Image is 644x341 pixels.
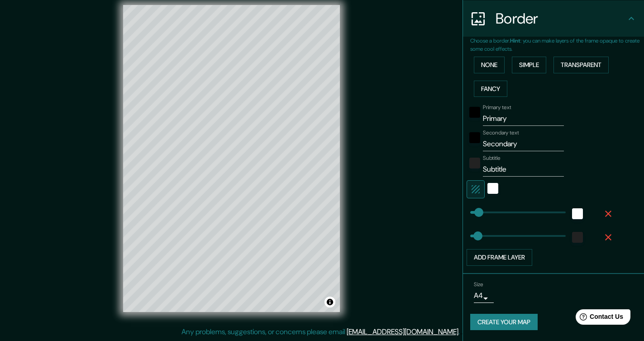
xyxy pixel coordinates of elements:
[496,10,626,28] h4: Border
[512,57,546,73] button: Simple
[460,327,461,337] div: .
[324,297,335,307] button: Toggle attribution
[347,327,458,336] a: [EMAIL_ADDRESS][DOMAIN_NAME]
[483,104,511,111] label: Primary text
[474,280,483,288] label: Size
[483,154,501,162] label: Subtitle
[487,183,498,194] button: white
[474,81,507,97] button: Fancy
[572,232,583,243] button: color-222222
[469,158,480,168] button: color-222222
[483,129,519,137] label: Secondary text
[474,57,505,73] button: None
[510,37,520,44] b: Hint
[469,132,480,143] button: black
[469,107,480,118] button: black
[463,0,644,37] div: Border
[470,314,538,331] button: Create your map
[467,249,532,266] button: Add frame layer
[474,288,494,303] div: A4
[553,57,609,73] button: Transparent
[572,208,583,219] button: white
[181,327,460,337] p: Any problems, suggestions, or concerns please email .
[563,306,634,331] iframe: Help widget launcher
[461,327,463,337] div: .
[470,37,644,53] p: Choose a border. : you can make layers of the frame opaque to create some cool effects.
